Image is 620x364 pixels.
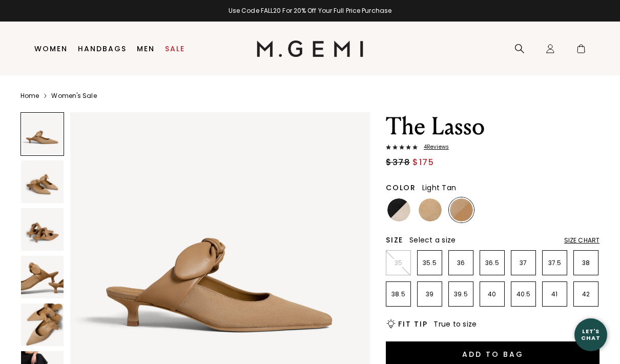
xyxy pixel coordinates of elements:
h2: Size [386,236,403,244]
p: 36 [449,259,473,267]
a: Home [20,92,39,100]
div: Let's Chat [574,328,607,341]
h2: Color [386,184,416,192]
img: The Lasso [21,160,64,203]
span: $378 [386,156,410,169]
div: Size Chart [564,236,600,245]
a: 4Reviews [386,144,600,152]
h1: The Lasso [386,112,600,141]
p: 39.5 [449,290,473,298]
p: 37 [511,259,535,267]
img: Black/Sandstone [387,198,410,221]
p: 40.5 [511,290,535,298]
span: Select a size [409,235,456,245]
img: M.Gemi [257,41,364,57]
p: 38 [574,259,598,267]
a: Sale [165,45,185,53]
img: The Lasso [21,304,64,346]
p: 37.5 [543,259,567,267]
span: $175 [412,156,434,169]
span: True to size [433,319,477,329]
a: Men [137,45,155,53]
p: 38.5 [386,290,410,298]
a: Women's Sale [51,92,96,100]
span: 4 Review s [418,144,449,150]
p: 35.5 [418,259,442,267]
a: Handbags [78,45,127,53]
p: 35 [386,259,410,267]
a: Women [34,45,68,53]
p: 39 [418,290,442,298]
p: 40 [480,290,504,298]
img: Light Tan [450,198,473,221]
img: The Lasso [21,256,64,298]
p: 36.5 [480,259,504,267]
p: 41 [543,290,567,298]
img: Beige [419,198,442,221]
h2: Fit Tip [398,320,427,328]
img: The Lasso [21,208,64,251]
span: Light Tan [422,183,456,193]
p: 42 [574,290,598,298]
